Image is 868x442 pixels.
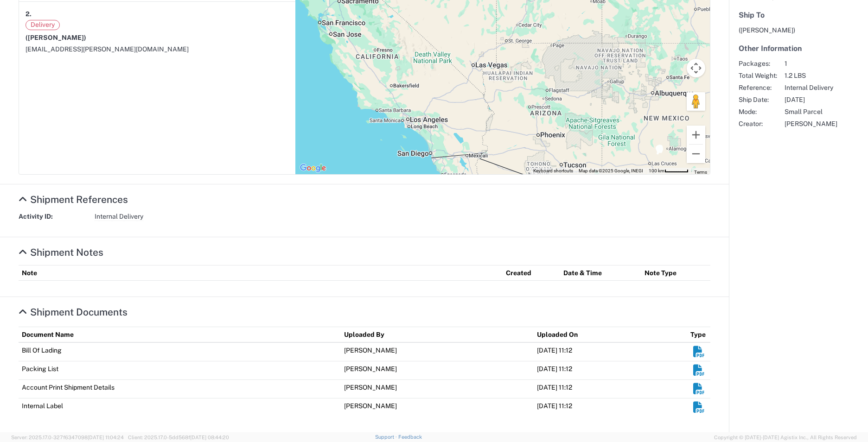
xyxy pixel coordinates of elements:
td: [DATE] 11:12 [534,380,687,398]
th: Uploaded By [341,327,534,343]
a: Hide Details [19,306,128,318]
button: Map Scale: 100 km per 48 pixels [646,168,691,174]
span: 100 km [649,168,664,173]
span: [DATE] 11:04:24 [88,435,124,440]
button: Drag Pegman onto the map to open Street View [687,92,705,111]
button: Map camera controls [687,59,705,77]
span: 1 [785,59,837,68]
td: [PERSON_NAME] [341,398,534,417]
img: Google [298,162,328,174]
button: Keyboard shortcuts [533,168,573,174]
a: Terms [694,170,707,175]
td: [DATE] 11:12 [534,361,687,380]
span: Copyright © [DATE]-[DATE] Agistix Inc., All Rights Reserved [714,433,857,442]
span: ([PERSON_NAME]) [26,34,86,41]
span: Reference: [739,83,777,92]
th: Type [687,327,710,343]
span: [PERSON_NAME] [785,120,837,128]
span: Packages: [739,59,777,68]
span: ([PERSON_NAME]) [739,26,795,34]
span: Ship Date: [739,95,777,104]
span: 1.2 LBS [785,71,837,80]
td: [PERSON_NAME] [341,342,534,361]
span: [DATE] 08:44:20 [190,435,229,440]
th: Created [503,265,560,281]
td: [DATE] 11:12 [534,342,687,361]
th: Uploaded On [534,327,687,343]
strong: Activity ID: [19,212,88,221]
th: Note [19,265,503,281]
td: [DATE] 11:12 [534,398,687,417]
a: Hide Details [19,246,103,258]
span: Creator: [739,120,777,128]
td: Packing List [19,361,341,380]
span: Client: 2025.17.0-5dd568f [128,435,229,440]
a: Open this area in Google Maps (opens a new window) [298,162,328,174]
em: Download [693,402,705,413]
td: [PERSON_NAME] [341,361,534,380]
div: [EMAIL_ADDRESS][PERSON_NAME][DOMAIN_NAME] [26,45,289,53]
span: Internal Delivery [785,83,837,92]
em: Download [693,365,705,376]
table: Shipment Notes [19,265,710,281]
span: Mode: [739,107,777,116]
span: Total Weight: [739,71,777,80]
button: Zoom out [687,145,705,163]
span: Small Parcel [785,107,837,116]
th: Document Name [19,327,341,343]
a: Support [375,434,398,440]
a: Hide Details [19,194,128,205]
td: Account Print Shipment Details [19,380,341,398]
button: Zoom in [687,126,705,144]
td: Bill Of Lading [19,342,341,361]
table: Shipment Documents [19,327,710,417]
th: Date & Time [560,265,641,281]
em: Download [693,383,705,395]
em: Download [693,346,705,358]
td: [PERSON_NAME] [341,380,534,398]
h5: Ship To [739,11,858,19]
span: Delivery [26,20,60,30]
h5: Other Information [739,44,858,53]
td: Internal Label [19,398,341,417]
span: Server: 2025.17.0-327f6347098 [11,435,124,440]
th: Note Type [641,265,710,281]
span: Map data ©2025 Google, INEGI [579,168,643,173]
a: Feedback [398,434,422,440]
span: Internal Delivery [95,212,143,221]
span: [DATE] [785,95,837,104]
strong: 2. [26,8,32,20]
